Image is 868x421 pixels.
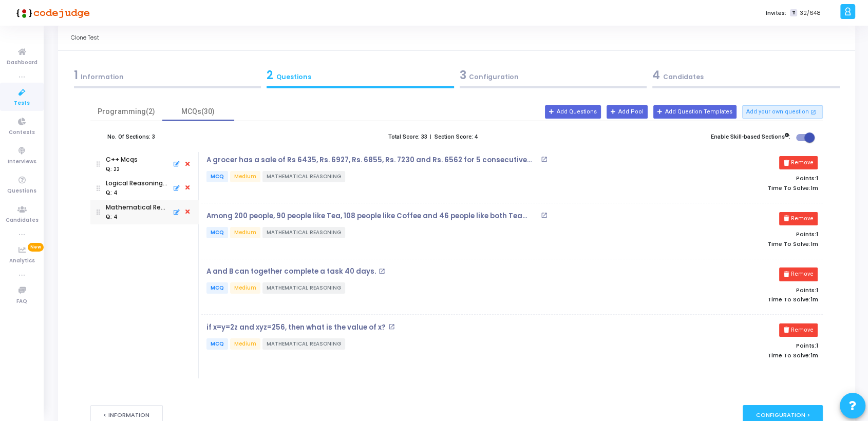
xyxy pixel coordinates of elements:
button: Add your own question [742,105,823,119]
span: MCQ [206,338,228,350]
span: 1 [816,230,818,238]
a: 3Configuration [457,64,650,91]
img: drag icon [97,176,100,200]
span: 1 [816,341,818,350]
span: 1 [816,174,818,182]
span: Tests [14,99,30,108]
label: Enable Skill-based Sections : [711,133,790,142]
mat-icon: open_in_new [810,108,816,116]
b: | [430,133,431,140]
span: 32/648 [799,9,820,17]
span: Medium [230,282,260,294]
span: 2 [267,67,273,83]
p: Points: [621,287,818,294]
span: 1m [810,185,818,192]
img: logo [13,3,90,23]
mat-icon: open_in_new [379,268,385,275]
button: Remove [779,212,818,225]
button: Remove [779,323,818,337]
span: Interviews [8,158,36,166]
span: FAQ [16,297,27,306]
span: MATHEMATICAL REASONING [262,282,345,294]
span: 1m [810,352,818,359]
label: Section Score: 4 [435,133,478,142]
span: 1m [810,296,818,303]
p: if x=y=2z and xyz=256, then what is the value of x? [206,323,386,332]
mat-icon: open_in_new [541,156,548,163]
span: Medium [230,171,260,182]
span: Medium [230,338,260,350]
span: MATHEMATICAL REASONING [262,171,345,182]
div: Candidates [652,67,840,84]
p: Time To Solve: [621,185,818,192]
span: Candidates [6,216,39,225]
p: Time To Solve: [621,352,818,359]
button: Remove [779,267,818,281]
span: Contests [9,128,35,137]
button: Add Pool [607,105,648,119]
mat-icon: open_in_new [541,212,548,219]
div: Logical Reasoning Mcqs [106,179,168,188]
span: T [790,9,797,17]
a: 1Information [71,64,264,91]
a: 2Questions [264,64,457,91]
div: : 22 [106,166,120,174]
div: : 4 [106,189,118,197]
a: 4Candidates [650,64,843,91]
span: MATHEMATICAL REASONING [262,338,345,350]
span: 3 [460,67,466,83]
span: Dashboard [7,59,37,67]
button: Remove [779,156,818,169]
span: MCQ [206,171,228,182]
p: A and B can together complete a task 40 days. [206,267,376,276]
p: Points: [621,342,818,349]
div: : 4 [106,214,118,221]
div: MCQs(30) [168,106,228,117]
p: Points: [621,231,818,238]
div: Clone Test [71,25,99,50]
span: 1 [816,286,818,294]
img: drag icon [97,152,100,176]
span: Analytics [9,257,35,265]
span: MCQ [206,282,228,294]
div: Configuration [460,67,647,84]
div: Information [74,67,261,84]
span: MATHEMATICAL REASONING [262,227,345,238]
span: New [28,243,44,252]
p: Time To Solve: [621,296,818,303]
button: Add Questions [545,105,601,119]
label: Invites: [765,9,786,17]
div: Questions [267,67,454,84]
span: Medium [230,227,260,238]
img: drag icon [97,200,100,224]
p: Points: [621,175,818,182]
span: 1m [810,241,818,247]
button: Add Question Templates [653,105,737,119]
p: A grocer has a sale of Rs 6435, Rs. 6927, Rs. 6855, Rs. 7230 and Rs. 6562 for 5 consecutive months [206,156,538,164]
label: Total Score: 33 [388,133,427,142]
label: No. Of Sections: 3 [107,133,155,142]
mat-icon: open_in_new [388,323,395,330]
p: Time To Solve: [621,241,818,247]
span: MCQ [206,227,228,238]
div: Mathematical Reasoning Mcqs [106,203,168,212]
span: 4 [652,67,660,83]
span: Questions [7,187,36,196]
p: Among 200 people, 90 people like Tea, 108 people like Coffee and 46 people like both Tea and Coffee. [206,212,538,220]
div: C++ Mcqs [106,155,138,164]
div: Programming(2) [97,106,156,117]
span: 1 [74,67,78,83]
